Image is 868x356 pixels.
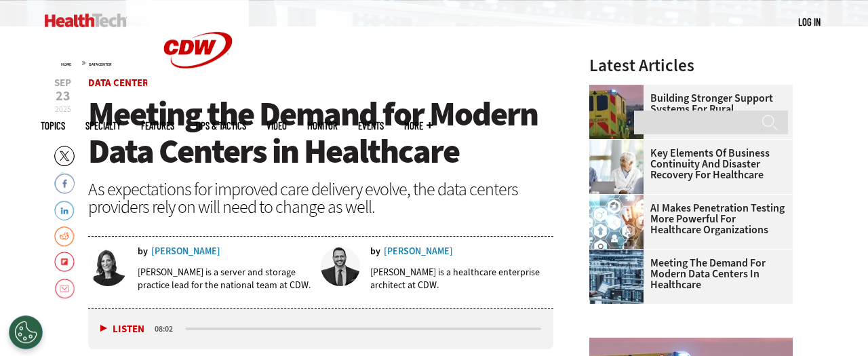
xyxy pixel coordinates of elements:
a: AI Makes Penetration Testing More Powerful for Healthcare Organizations [589,203,785,235]
span: by [370,247,380,256]
img: Home [45,14,127,27]
a: Log in [798,16,821,28]
img: Eryn Brodsky [88,247,127,286]
a: CDW [147,90,249,104]
img: ambulance driving down country road at sunset [589,85,644,139]
img: engineer with laptop overlooking data center [589,250,644,304]
span: by [138,247,148,256]
img: Vitaly Zvagelsky [321,247,360,286]
span: Topics [41,121,65,131]
a: MonITor [307,121,338,131]
p: [PERSON_NAME] is a healthcare enterprise architect at CDW. [370,266,553,292]
img: incident response team discusses around a table [589,140,644,194]
div: Cookies Settings [9,315,43,349]
div: As expectations for improved care delivery evolve, the data centers providers rely on will need t... [88,180,553,216]
div: media player [88,309,553,349]
a: Healthcare and hacking concept [589,195,650,205]
a: Features [141,121,174,131]
span: More [404,121,433,131]
a: Events [358,121,384,131]
div: User menu [798,15,821,29]
a: [PERSON_NAME] [384,247,453,256]
a: engineer with laptop overlooking data center [589,250,650,260]
button: Open Preferences [9,315,43,349]
a: Meeting the Demand for Modern Data Centers in Healthcare [589,258,785,290]
a: Key Elements of Business Continuity and Disaster Recovery for Healthcare [589,148,785,180]
p: [PERSON_NAME] is a server and storage practice lead for the national team at CDW. [138,266,311,292]
a: incident response team discusses around a table [589,140,650,151]
a: [PERSON_NAME] [151,247,220,256]
div: duration [153,323,183,335]
span: Specialty [85,121,121,131]
button: Listen [100,324,144,334]
img: Healthcare and hacking concept [589,195,644,249]
a: Video [267,121,287,131]
a: Tips & Tactics [195,121,246,131]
